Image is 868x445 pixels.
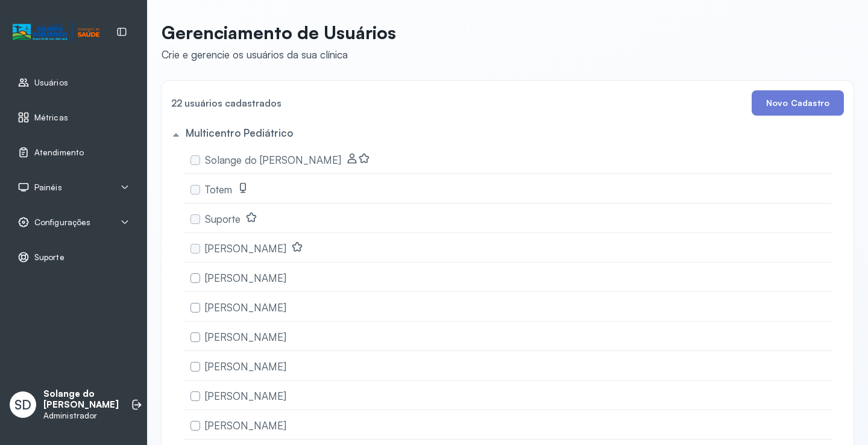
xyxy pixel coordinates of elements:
p: Solange do [PERSON_NAME] [43,388,119,411]
span: [PERSON_NAME] [205,390,286,402]
span: Suporte [34,252,64,263]
span: Painéis [34,182,62,193]
p: Administrador [43,411,119,421]
span: Configurações [34,217,90,228]
a: Atendimento [17,146,130,158]
span: [PERSON_NAME] [205,242,286,255]
h5: Multicentro Pediátrico [186,126,293,139]
a: Métricas [17,111,130,123]
span: [PERSON_NAME] [205,360,286,373]
span: Solange do [PERSON_NAME] [205,154,341,166]
span: Usuários [34,78,68,88]
img: Logotipo do estabelecimento [13,22,99,42]
span: Suporte [205,213,241,225]
a: Usuários [17,76,130,89]
span: [PERSON_NAME] [205,419,286,432]
span: [PERSON_NAME] [205,272,286,284]
span: [PERSON_NAME] [205,331,286,343]
span: Atendimento [34,148,84,158]
span: [PERSON_NAME] [205,301,286,314]
p: Gerenciamento de Usuários [162,22,396,43]
span: Totem [205,183,232,196]
div: Crie e gerencie os usuários da sua clínica [162,48,396,61]
button: Novo Cadastro [752,90,844,116]
h4: 22 usuários cadastrados [171,95,281,111]
span: Métricas [34,113,68,123]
